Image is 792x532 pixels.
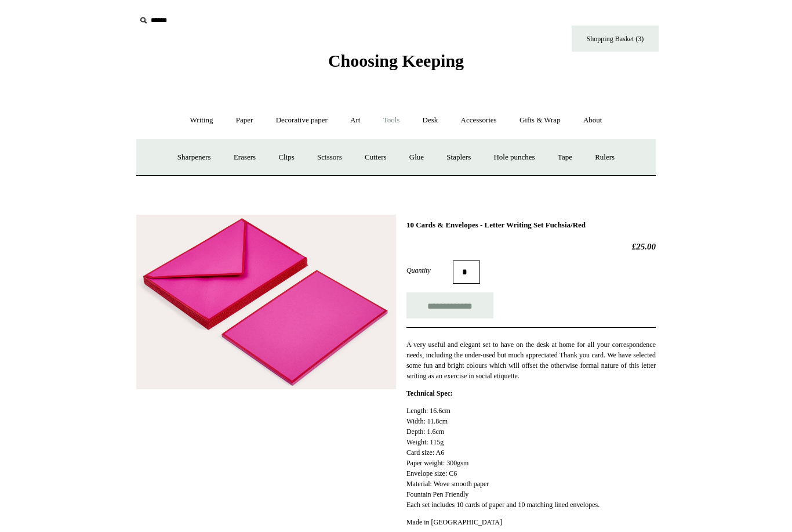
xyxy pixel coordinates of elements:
[406,389,453,397] strong: Technical Spec:
[340,105,370,136] a: Art
[483,142,545,173] a: Hole punches
[268,142,304,173] a: Clips
[436,142,481,173] a: Staplers
[226,105,264,136] a: Paper
[373,105,410,136] a: Tools
[328,51,464,70] span: Choosing Keeping
[167,142,221,173] a: Sharpeners
[136,215,396,389] img: 10 Cards & Envelopes - Letter Writing Set Fuchsia/Red
[307,142,353,173] a: Scissors
[328,60,464,68] a: Choosing Keeping
[406,220,656,230] h1: 10 Cards & Envelopes - Letter Writing Set Fuchsia/Red
[572,26,659,52] a: Shopping Basket (3)
[406,241,656,252] h2: £25.00
[573,105,613,136] a: About
[584,142,625,173] a: Rulers
[412,105,449,136] a: Desk
[451,105,507,136] a: Accessories
[406,265,453,276] label: Quantity
[180,105,224,136] a: Writing
[399,142,434,173] a: Glue
[223,142,266,173] a: Erasers
[406,517,656,527] p: Made in [GEOGRAPHIC_DATA]
[406,339,656,381] p: A very useful and elegant set to have on the desk at home for all your correspondence needs, incl...
[354,142,397,173] a: Cutters
[547,142,583,173] a: Tape
[406,406,656,510] p: Length: 16.6cm Width: 11.8cm Depth: 1.6cm Weight: 115g Card size: A6 Paper weight: 300gsm Envelop...
[509,105,571,136] a: Gifts & Wrap
[266,105,338,136] a: Decorative paper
